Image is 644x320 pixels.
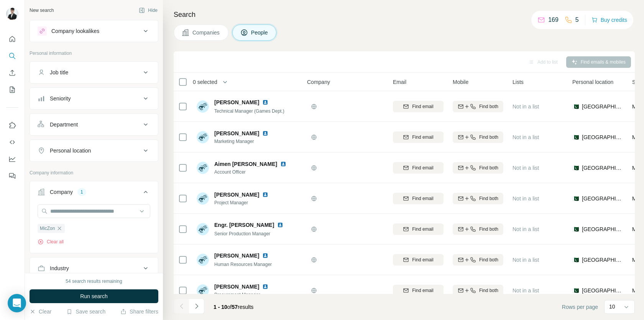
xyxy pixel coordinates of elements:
[174,9,635,20] h4: Search
[30,50,158,57] p: Personal information
[77,189,86,195] div: 1
[262,253,268,259] img: LinkedIn logo
[197,254,209,266] img: Avatar
[513,165,539,171] span: Not in a list
[572,164,579,172] span: 🇵🇰
[6,8,18,20] img: Avatar
[513,287,539,294] span: Not in a list
[572,225,579,233] span: 🇵🇰
[479,164,498,171] span: Find both
[6,49,18,63] button: Search
[197,223,209,235] img: Avatar
[572,78,613,86] span: Personal location
[66,278,122,285] div: 54 search results remaining
[6,32,18,46] button: Quick start
[30,169,158,176] p: Company information
[513,257,539,263] span: Not in a list
[50,95,71,102] div: Seniority
[582,256,623,264] span: [GEOGRAPHIC_DATA]
[393,78,406,86] span: Email
[453,162,503,174] button: Find both
[453,254,503,266] button: Find both
[582,164,623,172] span: [GEOGRAPHIC_DATA]
[453,223,503,235] button: Find both
[572,133,579,141] span: 🇵🇰
[393,131,444,143] button: Find email
[6,66,18,80] button: Enrich CSV
[30,7,54,14] div: New search
[251,29,269,36] span: People
[393,101,444,112] button: Find email
[412,134,433,141] span: Find email
[575,15,579,25] p: 5
[513,103,539,110] span: Not in a list
[214,138,278,145] span: Marketing Manager
[30,63,158,82] button: Job title
[262,99,268,105] img: LinkedIn logo
[6,118,18,132] button: Use Surfe on LinkedIn
[227,304,232,310] span: of
[197,192,209,205] img: Avatar
[232,304,238,310] span: 57
[214,221,274,229] span: Engr. [PERSON_NAME]
[30,22,158,40] button: Company lookalikes
[393,223,444,235] button: Find email
[214,304,253,310] span: results
[40,225,55,232] span: MicZon
[479,134,498,141] span: Find both
[393,285,444,296] button: Find email
[214,231,270,236] span: Senior Production Manager
[214,199,278,206] span: Project Manager
[30,183,158,204] button: Company1
[262,130,268,136] img: LinkedIn logo
[262,192,268,198] img: LinkedIn logo
[262,284,268,290] img: LinkedIn logo
[412,103,433,110] span: Find email
[572,195,579,202] span: 🇵🇰
[197,162,209,174] img: Avatar
[307,78,330,86] span: Company
[214,291,278,298] span: Procurement Manager
[582,225,623,233] span: [GEOGRAPHIC_DATA]
[30,89,158,108] button: Seniority
[453,285,503,296] button: Find both
[479,287,498,294] span: Find both
[412,287,433,294] span: Find email
[214,304,227,310] span: 1 - 10
[548,15,559,25] p: 169
[197,131,209,143] img: Avatar
[277,222,283,228] img: LinkedIn logo
[197,100,209,113] img: Avatar
[453,193,503,204] button: Find both
[453,78,468,86] span: Mobile
[479,226,498,233] span: Find both
[412,164,433,171] span: Find email
[38,238,64,245] button: Clear all
[30,308,51,315] button: Clear
[513,195,539,202] span: Not in a list
[214,108,284,114] span: Technical Manager (Games Dept.)
[479,256,498,263] span: Find both
[6,83,18,97] button: My lists
[453,101,503,112] button: Find both
[80,292,108,300] span: Run search
[393,193,444,204] button: Find email
[50,147,91,154] div: Personal location
[192,29,220,36] span: Companies
[572,256,579,264] span: 🇵🇰
[572,103,579,110] span: 🇵🇰
[66,308,105,315] button: Save search
[197,284,209,297] img: Avatar
[591,15,627,25] button: Buy credits
[214,160,277,168] span: Aimen [PERSON_NAME]
[50,188,73,196] div: Company
[562,303,598,311] span: Rows per page
[582,133,623,141] span: [GEOGRAPHIC_DATA]
[214,130,259,137] span: [PERSON_NAME]
[30,141,158,160] button: Personal location
[412,226,433,233] span: Find email
[6,152,18,166] button: Dashboard
[582,103,623,110] span: [GEOGRAPHIC_DATA]
[214,169,296,176] span: Account Officer
[30,259,158,277] button: Industry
